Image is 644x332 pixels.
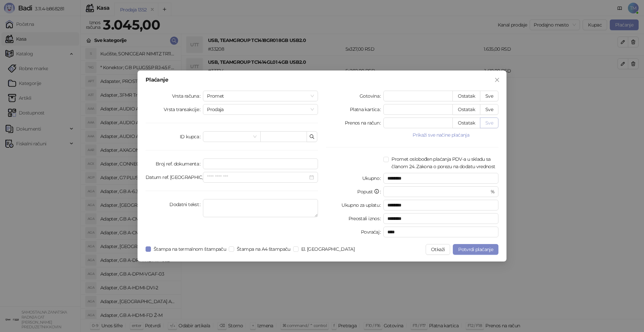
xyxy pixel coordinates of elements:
button: Otkaži [426,244,450,255]
span: Zatvori [492,77,502,83]
button: Ostatak [452,117,480,128]
span: Promet [207,91,314,101]
span: Štampa na A4 štampaču [234,245,293,253]
label: Platna kartica [350,104,383,115]
label: Popust [357,186,383,197]
label: Ukupno za uplatu [341,200,383,210]
textarea: Dodatni tekst [203,199,318,217]
input: Datum ref. dokum. [207,174,308,181]
div: Plaćanje [146,77,498,83]
input: Popust [387,187,489,197]
label: Dodatni tekst [169,199,203,210]
span: Promet oslobođen plaćanja PDV-a u skladu sa članom 24. Zakona o porezu na dodatu vrednost [389,155,498,170]
button: Close [492,75,502,85]
label: Ukupno [362,173,384,184]
label: ID kupca [180,131,203,142]
button: Ostatak [452,91,480,101]
button: Sve [480,91,498,101]
label: Vrsta transakcije [164,104,203,115]
label: Datum ref. dokum. [146,172,203,183]
span: El. [GEOGRAPHIC_DATA] [299,245,358,253]
label: Preostali iznos [348,213,384,224]
span: Potvrdi plaćanje [458,246,493,252]
label: Vrsta računa [172,91,203,101]
span: Prodaja [207,104,314,114]
input: Broj ref. dokumenta [203,158,318,169]
span: Štampa na termalnom štampaču [151,245,229,253]
label: Broj ref. dokumenta [156,158,203,169]
button: Prikaži sve načine plaćanja [383,131,498,139]
span: close [494,77,500,83]
label: Prenos na račun [345,117,384,128]
label: Povraćaj [361,227,383,237]
button: Potvrdi plaćanje [453,244,498,255]
button: Ostatak [452,104,480,115]
button: Sve [480,117,498,128]
button: Sve [480,104,498,115]
label: Gotovina [360,91,383,101]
